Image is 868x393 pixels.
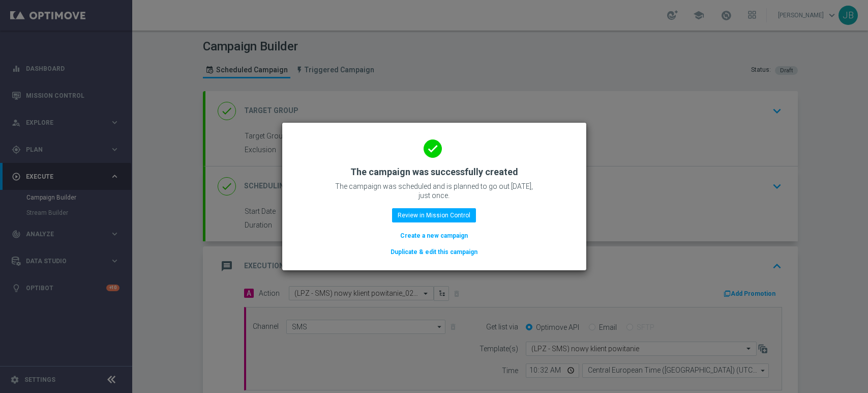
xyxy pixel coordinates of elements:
button: Review in Mission Control [392,208,476,222]
p: The campaign was scheduled and is planned to go out [DATE], just once. [333,182,536,200]
button: Duplicate & edit this campaign [390,246,478,258]
i: done [424,139,442,158]
button: Create a new campaign [399,230,469,241]
h2: The campaign was successfully created [350,166,518,178]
